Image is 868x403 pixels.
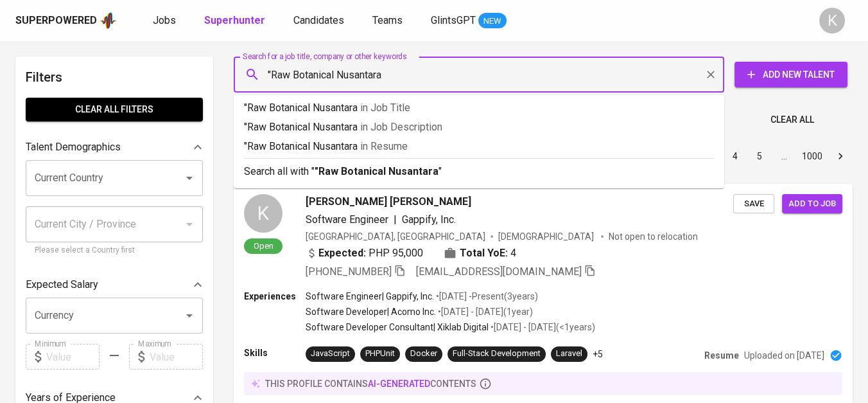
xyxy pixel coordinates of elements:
[153,14,176,26] span: Jobs
[394,212,397,228] span: |
[315,165,438,177] b: "Raw Botanical Nusantara
[365,348,395,360] div: PHPUnit
[46,344,100,370] input: Value
[372,13,405,29] a: Teams
[360,121,442,133] span: in Job Description
[15,13,97,28] div: Superpowered
[774,150,794,163] div: …
[498,230,596,243] span: [DEMOGRAPHIC_DATA]
[788,197,836,211] span: Add to job
[248,240,279,251] span: Open
[770,112,814,128] span: Clear All
[478,15,507,28] span: NEW
[782,194,842,214] button: Add to job
[556,348,582,360] div: Laravel
[593,348,603,361] p: +5
[402,213,456,226] span: Gappify, Inc.
[436,305,533,318] p: • [DATE] - [DATE] ( 1 year )
[489,321,595,334] p: • [DATE] - [DATE] ( <1 years )
[293,13,347,29] a: Candidates
[244,120,714,135] p: "Raw Botanical Nusantara
[702,66,720,84] button: Clear
[180,169,198,187] button: Open
[306,305,436,318] p: Software Developer | Acomo Inc.
[360,140,408,152] span: in Resume
[318,246,366,261] b: Expected:
[306,194,471,210] span: [PERSON_NAME] [PERSON_NAME]
[306,290,434,303] p: Software Engineer | Gappify, Inc.
[306,213,388,226] span: Software Engineer
[311,348,350,360] div: JavaScript
[360,102,410,114] span: in Job Title
[368,379,430,389] span: AI-generated
[26,67,203,87] h6: Filters
[510,246,516,261] span: 4
[798,146,826,166] button: Go to page 1000
[625,146,853,166] nav: pagination navigation
[244,164,714,179] p: Search all with " "
[26,134,203,160] div: Talent Demographics
[733,194,774,214] button: Save
[819,8,845,33] div: K
[204,13,268,29] a: Superhunter
[704,349,739,362] p: Resume
[410,348,437,360] div: Docker
[749,146,770,166] button: Go to page 5
[434,290,538,303] p: • [DATE] - Present ( 3 years )
[244,346,306,359] p: Skills
[416,265,582,278] span: [EMAIL_ADDRESS][DOMAIN_NAME]
[306,230,485,243] div: [GEOGRAPHIC_DATA], [GEOGRAPHIC_DATA]
[26,277,98,292] p: Expected Salary
[36,102,193,118] span: Clear All filters
[372,14,403,26] span: Teams
[453,348,541,360] div: Full-Stack Development
[830,146,851,166] button: Go to next page
[431,13,507,29] a: GlintsGPT NEW
[745,67,837,83] span: Add New Talent
[244,194,282,233] div: K
[26,139,121,155] p: Talent Demographics
[265,377,476,390] p: this profile contains contents
[153,13,178,29] a: Jobs
[180,307,198,325] button: Open
[725,146,745,166] button: Go to page 4
[734,62,847,87] button: Add New Talent
[740,197,768,211] span: Save
[765,108,819,132] button: Clear All
[306,246,423,261] div: PHP 95,000
[431,14,476,26] span: GlintsGPT
[460,246,508,261] b: Total YoE:
[306,265,392,278] span: [PHONE_NUMBER]
[204,14,265,26] b: Superhunter
[26,98,203,121] button: Clear All filters
[244,100,714,116] p: "Raw Botanical Nusantara
[244,290,306,303] p: Experiences
[293,14,344,26] span: Candidates
[609,230,698,243] p: Not open to relocation
[15,11,117,30] a: Superpoweredapp logo
[26,272,203,298] div: Expected Salary
[100,11,117,30] img: app logo
[35,244,194,257] p: Please select a Country first
[744,349,824,362] p: Uploaded on [DATE]
[306,321,489,334] p: Software Developer Consultant | Xiklab Digital
[244,139,714,154] p: "Raw Botanical Nusantara
[150,344,203,370] input: Value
